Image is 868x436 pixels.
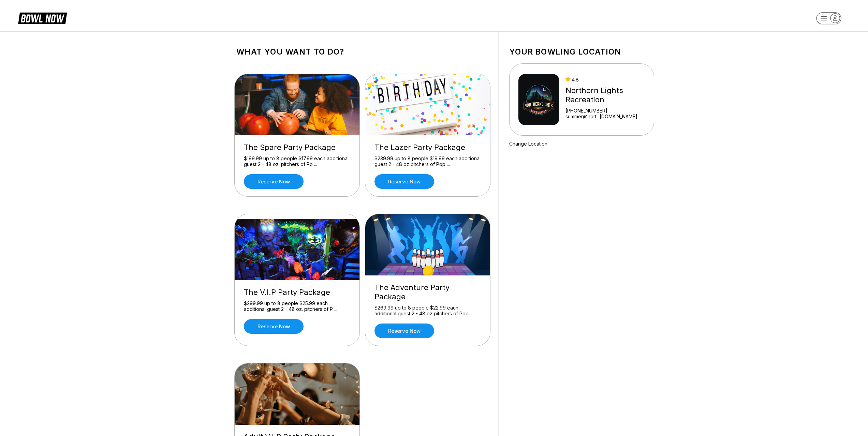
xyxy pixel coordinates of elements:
[235,219,360,280] img: The V.I.P Party Package
[374,155,481,167] div: $239.99 up to 8 people $19.99 each additional guest 2 - 48 oz pitchers of Pop ...
[374,283,481,301] div: The Adventure Party Package
[374,305,481,317] div: $269.99 up to 8 people $22.99 each additional guest 2 - 48 oz pitchers of Pop ...
[518,74,560,125] img: Northern Lights Recreation
[565,77,645,82] div: 4.8
[244,143,350,152] div: The Spare Party Package
[374,324,434,338] a: Reserve now
[565,86,645,104] div: Northern Lights Recreation
[244,174,304,189] a: Reserve now
[374,143,481,152] div: The Lazer Party Package
[509,141,547,147] a: Change Location
[365,74,491,135] img: The Lazer Party Package
[244,300,350,312] div: $299.99 up to 8 people $25.99 each additional guest 2 - 48 oz. pitchers of P ...
[244,155,350,167] div: $199.99 up to 8 people $17.99 each additional guest 2 - 48 oz. pitchers of Po ...
[244,319,304,334] a: Reserve now
[236,47,488,57] h1: What you want to do?
[509,47,654,57] h1: Your bowling location
[565,114,645,119] a: summer@nort...[DOMAIN_NAME]
[244,288,350,297] div: The V.I.P Party Package
[374,174,434,189] a: Reserve now
[565,108,645,114] div: [PHONE_NUMBER]
[235,74,360,135] img: The Spare Party Package
[235,363,360,425] img: Adult V.I.P Party Package
[365,214,491,275] img: The Adventure Party Package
